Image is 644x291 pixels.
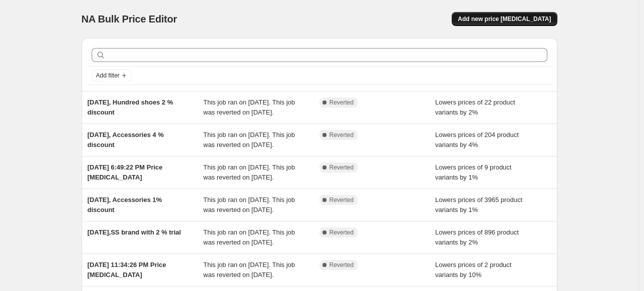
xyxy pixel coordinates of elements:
[203,163,295,181] span: This job ran on [DATE]. This job was reverted on [DATE].
[88,228,181,236] span: [DATE],SS brand with 2 % trial
[330,196,354,204] span: Reverted
[88,98,173,116] span: [DATE], Hundred shoes 2 % discount
[88,196,162,213] span: [DATE], Accessories 1% discount
[330,98,354,106] span: Reverted
[435,98,515,116] span: Lowers prices of 22 product variants by 2%
[435,196,522,213] span: Lowers prices of 3965 product variants by 1%
[88,131,164,148] span: [DATE], Accessories 4 % discount
[88,163,163,181] span: [DATE] 6:49:22 PM Price [MEDICAL_DATA]
[96,71,120,79] span: Add filter
[330,163,354,171] span: Reverted
[330,131,354,139] span: Reverted
[203,261,295,278] span: This job ran on [DATE]. This job was reverted on [DATE].
[330,261,354,269] span: Reverted
[330,228,354,236] span: Reverted
[92,69,132,81] button: Add filter
[458,15,551,23] span: Add new price [MEDICAL_DATA]
[203,196,295,213] span: This job ran on [DATE]. This job was reverted on [DATE].
[435,261,511,278] span: Lowers prices of 2 product variants by 10%
[88,261,166,278] span: [DATE] 11:34:26 PM Price [MEDICAL_DATA]
[203,228,295,246] span: This job ran on [DATE]. This job was reverted on [DATE].
[435,163,511,181] span: Lowers prices of 9 product variants by 1%
[203,98,295,116] span: This job ran on [DATE]. This job was reverted on [DATE].
[82,13,177,24] span: NA Bulk Price Editor
[203,131,295,148] span: This job ran on [DATE]. This job was reverted on [DATE].
[435,131,519,148] span: Lowers prices of 204 product variants by 4%
[452,12,557,26] button: Add new price [MEDICAL_DATA]
[435,228,519,246] span: Lowers prices of 896 product variants by 2%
